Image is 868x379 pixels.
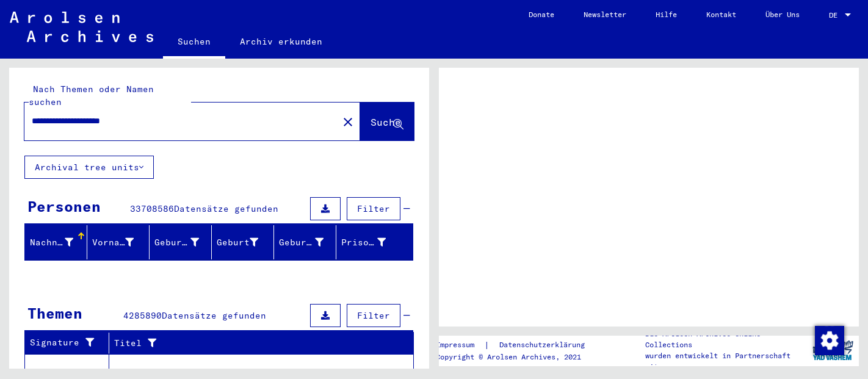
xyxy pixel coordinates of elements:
span: Suche [371,116,401,128]
div: Themen [27,302,82,324]
button: Suche [360,103,414,140]
div: Geburtsdatum [279,236,324,249]
p: Die Arolsen Archives Online-Collections [645,328,806,350]
div: Personen [27,195,101,217]
div: | [436,339,599,352]
div: Prisoner # [341,233,401,252]
div: Geburtsdatum [279,233,339,252]
img: Zustimmung ändern [815,326,844,355]
div: Geburtsname [154,233,214,252]
mat-header-cell: Geburt‏ [212,225,274,259]
a: Datenschutzerklärung [490,339,599,352]
a: Impressum [436,339,484,352]
div: Vorname [92,236,134,249]
div: Signature [30,336,99,349]
div: Vorname [92,233,149,252]
div: Titel [114,337,389,350]
mat-header-cell: Vorname [87,225,150,259]
span: DE [829,11,842,20]
p: Copyright © Arolsen Archives, 2021 [436,352,599,363]
mat-header-cell: Prisoner # [336,225,413,259]
span: Datensätze gefunden [174,203,278,214]
div: Nachname [30,233,89,252]
span: Filter [357,203,390,214]
button: Filter [347,304,400,327]
div: Geburtsname [154,236,199,249]
mat-header-cell: Nachname [25,225,87,259]
div: Geburt‏ [217,233,273,252]
button: Clear [336,109,360,134]
button: Filter [347,197,400,220]
span: 33708586 [130,203,174,214]
span: 4285890 [123,310,162,321]
button: Archival tree units [24,156,154,179]
div: Titel [114,333,402,353]
div: Geburt‏ [217,236,258,249]
div: Nachname [30,236,73,249]
mat-icon: close [341,115,355,129]
img: Arolsen_neg.svg [10,12,153,42]
div: Signature [30,333,112,353]
mat-header-cell: Geburtsname [150,225,212,259]
mat-label: Nach Themen oder Namen suchen [29,84,154,107]
a: Suchen [163,27,225,59]
p: wurden entwickelt in Partnerschaft mit [645,350,806,372]
span: Filter [357,310,390,321]
div: Prisoner # [341,236,386,249]
a: Archiv erkunden [225,27,337,56]
img: yv_logo.png [810,335,856,366]
span: Datensätze gefunden [162,310,266,321]
mat-header-cell: Geburtsdatum [274,225,336,259]
div: Zustimmung ändern [814,325,844,355]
